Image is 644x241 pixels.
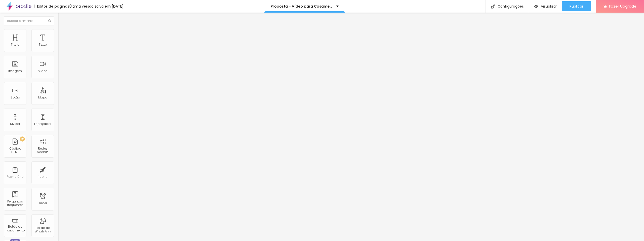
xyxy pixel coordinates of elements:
[33,147,53,154] div: Redes Sociais
[5,200,25,207] div: Perguntas frequentes
[38,175,47,179] div: Ícone
[34,5,69,8] div: Editor de páginas
[271,5,332,8] p: Proposta - Vídeo para Casamentos.
[10,122,20,126] div: Divisor
[38,69,47,73] div: Vídeo
[570,4,583,8] span: Publicar
[541,4,557,8] span: Visualizar
[34,122,51,126] div: Espaçador
[58,13,644,241] iframe: Editor
[11,96,20,99] div: Botão
[5,225,25,232] div: Botão de pagamento
[491,4,495,9] img: Icone
[11,43,19,46] div: Título
[609,4,636,8] span: Fazer Upgrade
[534,4,538,9] img: view-1.svg
[33,226,53,233] div: Botão do WhatsApp
[38,201,47,205] div: Timer
[529,1,562,11] button: Visualizar
[4,16,54,25] input: Buscar elemento
[69,5,124,8] div: Última versão salva em [DATE]
[562,1,591,11] button: Publicar
[5,147,25,154] div: Código HTML
[48,19,51,22] img: Icone
[8,69,22,73] div: Imagem
[7,175,23,179] div: Formulário
[39,43,47,46] div: Texto
[38,96,47,99] div: Mapa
